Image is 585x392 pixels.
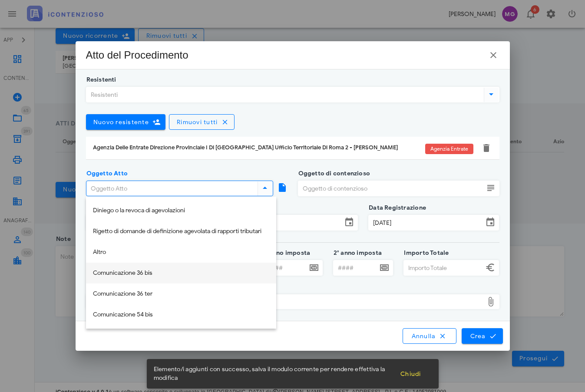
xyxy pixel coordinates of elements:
label: Oggetto Atto [84,169,128,178]
span: Annulla [411,332,448,340]
input: #### [263,260,307,275]
button: Annulla [403,328,456,344]
label: Importo Totale [401,249,449,257]
div: Atto del Procedimento [86,48,188,62]
input: Importo Totale [404,260,483,275]
div: Comunicazione 36 bis [93,270,269,277]
label: Data Registrazione [366,204,426,212]
label: 1° anno imposta [260,249,310,257]
input: Oggetto di contenzioso [298,181,484,196]
span: Rimuovi tutti [176,119,218,126]
div: Documento Atto [86,295,484,309]
div: Rigetto di domande di definizione agevolata di rapporti tributari [93,228,269,235]
label: Resistenti [84,76,116,84]
div: Comunicazione 36 ter [93,290,269,298]
button: Crea [462,328,502,344]
span: Agenzia Entrate [430,144,468,154]
label: 2° anno imposta [331,249,382,257]
input: Resistenti [86,87,482,102]
button: Elimina [481,143,492,153]
input: Oggetto Atto [86,181,256,196]
div: Altro [93,249,269,256]
div: Comunicazione 54 bis [93,311,269,319]
input: #### [334,260,378,275]
label: Oggetto di contenzioso [296,169,370,178]
div: Agenzia Delle Entrate Direzione Provinciale I Di [GEOGRAPHIC_DATA] Ufficio Territoriale Di Roma 2... [93,144,425,151]
span: Nuovo resistente [93,119,149,126]
label: Numero Atto [84,204,126,212]
button: Nuovo resistente [86,114,165,130]
button: Rimuovi tutti [169,114,235,130]
span: Crea [469,332,495,340]
label: Documento Atto [84,283,137,292]
div: Diniego o la revoca di agevolazioni [93,207,269,214]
